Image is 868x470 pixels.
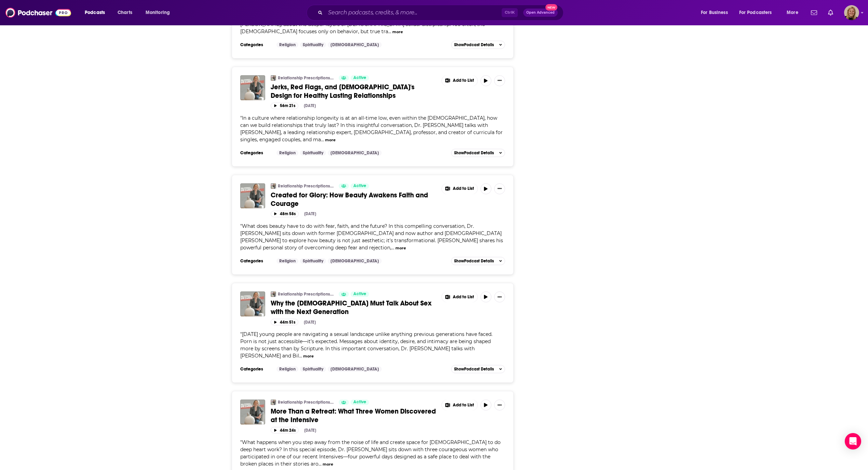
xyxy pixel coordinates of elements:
[271,83,437,100] a: Jerks, Red Flags, and [DEMOGRAPHIC_DATA]'s Design for Healthy Lasting Relationships
[271,183,276,189] img: Relationship Prescriptions with Dr. Carol
[494,400,505,410] button: Show More Button
[271,400,276,405] img: Relationship Prescriptions with Dr. Carol
[240,75,265,100] img: Jerks, Red Flags, and God's Design for Healthy Lasting Relationships
[845,433,861,449] div: Open Intercom Messenger
[442,75,477,86] button: Show More Button
[787,8,798,17] span: More
[328,258,382,264] a: [DEMOGRAPHIC_DATA]
[271,191,428,208] span: Created for Glory: How Beauty Awakens Faith and Courage
[300,258,326,264] a: Spirituality
[313,5,570,21] div: Search podcasts, credits, & more...
[453,186,474,191] span: Add to List
[454,42,494,47] span: Show Podcast Details
[442,400,477,410] button: Show More Button
[240,331,492,359] span: "
[328,366,382,372] a: [DEMOGRAPHIC_DATA]
[278,183,334,189] a: Relationship Prescriptions with Dr. [PERSON_NAME]
[323,461,333,467] button: more
[392,29,403,35] button: more
[240,400,265,425] img: More Than a Retreat: What Three Women Discovered at the Intensive
[271,407,436,424] span: More Than a Retreat: What Three Women Discovered at the Intensive
[276,42,298,48] a: Religion
[278,75,334,81] a: Relationship Prescriptions with Dr. [PERSON_NAME]
[240,291,265,316] img: Why the Church Must Talk About Sex with the Next Generation
[271,103,298,109] button: 56m 21s
[240,115,503,143] span: "
[451,41,505,49] button: ShowPodcast Details
[844,5,859,20] button: Show profile menu
[318,461,322,467] span: ...
[299,353,302,359] span: ...
[300,150,326,156] a: Spirituality
[240,258,271,264] h3: Categories
[271,299,432,316] span: Why the [DEMOGRAPHIC_DATA] Must Talk About Sex with the Next Generation
[271,427,299,433] button: 44m 24s
[5,6,71,19] img: Podchaser - Follow, Share and Rate Podcasts
[328,42,382,48] a: [DEMOGRAPHIC_DATA]
[278,291,334,297] a: Relationship Prescriptions with Dr. [PERSON_NAME]
[735,7,782,18] button: open menu
[240,439,501,467] span: What happens when you step away from the noise of life and create space for [DEMOGRAPHIC_DATA] to...
[442,183,477,194] button: Show More Button
[271,211,299,217] button: 48m 58s
[303,353,314,359] button: more
[545,4,558,11] span: New
[696,7,736,18] button: open menu
[451,257,505,265] button: ShowPodcast Details
[113,7,136,18] a: Charts
[351,400,369,405] a: Active
[276,150,298,156] a: Religion
[240,7,500,35] span: "
[240,366,271,372] h3: Categories
[353,399,366,406] span: Active
[278,400,334,405] a: Relationship Prescriptions with Dr. [PERSON_NAME]
[240,42,271,48] h3: Categories
[304,211,316,216] div: [DATE]
[739,8,772,17] span: For Podcasters
[454,367,494,371] span: Show Podcast Details
[701,8,728,17] span: For Business
[451,365,505,373] button: ShowPodcast Details
[454,259,494,263] span: Show Podcast Details
[808,7,820,18] a: Show notifications dropdown
[276,258,298,264] a: Religion
[523,9,558,17] button: Open AdvancedNew
[240,115,503,143] span: In a culture where relationship longevity is at an all-time low, even within the [DEMOGRAPHIC_DAT...
[353,183,366,190] span: Active
[146,8,170,17] span: Monitoring
[271,291,276,297] img: Relationship Prescriptions with Dr. Carol
[494,183,505,194] button: Show More Button
[325,7,502,18] input: Search podcasts, credits, & more...
[328,150,382,156] a: [DEMOGRAPHIC_DATA]
[240,223,503,251] span: "
[825,7,836,18] a: Show notifications dropdown
[271,75,276,81] img: Relationship Prescriptions with Dr. Carol
[240,183,265,208] img: Created for Glory: How Beauty Awakens Faith and Courage
[395,245,406,251] button: more
[388,28,391,35] span: ...
[321,136,324,143] span: ...
[85,8,105,17] span: Podcasts
[118,8,132,17] span: Charts
[526,11,555,14] span: Open Advanced
[300,42,326,48] a: Spirituality
[304,428,316,433] div: [DATE]
[300,366,326,372] a: Spirituality
[494,75,505,86] button: Show More Button
[453,295,474,300] span: Add to List
[271,191,437,208] a: Created for Glory: How Beauty Awakens Faith and Courage
[351,183,369,189] a: Active
[271,319,298,325] button: 44m 51s
[391,245,394,251] span: ...
[304,103,316,108] div: [DATE]
[304,320,316,325] div: [DATE]
[351,75,369,81] a: Active
[240,331,492,359] span: [DATE] young people are navigating a sexual landscape unlike anything previous generations have f...
[80,7,114,18] button: open menu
